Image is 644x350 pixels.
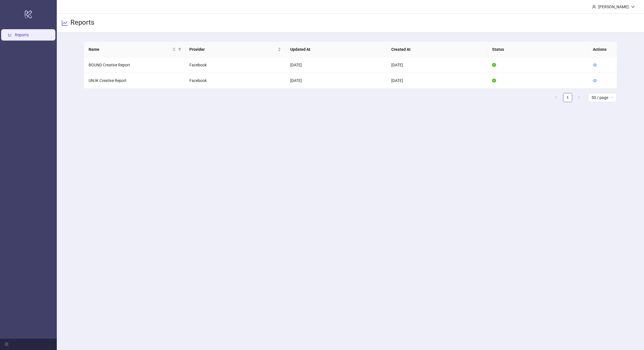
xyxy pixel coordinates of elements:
[588,93,617,102] div: Page Size
[591,93,613,102] span: 50 / page
[552,93,561,102] li: Previous Page
[555,96,558,99] span: left
[488,42,588,57] th: Status
[177,45,183,54] span: filter
[492,79,496,83] span: check-circle
[84,57,185,73] td: BOUND Creative Report
[387,73,488,88] td: [DATE]
[5,342,9,346] span: menu-fold
[592,5,596,9] span: user
[286,57,386,73] td: [DATE]
[574,93,584,102] li: Next Page
[185,57,286,73] td: Facebook
[574,93,584,102] button: right
[185,42,286,57] th: Provider
[70,18,94,28] h3: Reports
[84,73,185,88] td: UN:IK Creative Report
[15,33,29,37] a: Reports
[185,73,286,88] td: Facebook
[387,57,488,73] td: [DATE]
[492,63,496,67] span: check-circle
[61,20,68,26] span: line-chart
[286,42,386,57] th: Updated At
[563,93,572,102] a: 1
[593,78,597,83] a: eye
[596,4,631,10] div: [PERSON_NAME]
[552,93,561,102] button: left
[84,42,185,57] th: Name
[178,48,181,51] span: filter
[593,63,597,67] a: eye
[577,96,581,99] span: right
[387,42,488,57] th: Created At
[593,63,597,67] span: eye
[631,5,635,9] span: down
[588,42,617,57] th: Actions
[286,73,386,88] td: [DATE]
[563,93,572,102] li: 1
[189,46,277,52] span: Provider
[593,79,597,83] span: eye
[89,46,171,52] span: Name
